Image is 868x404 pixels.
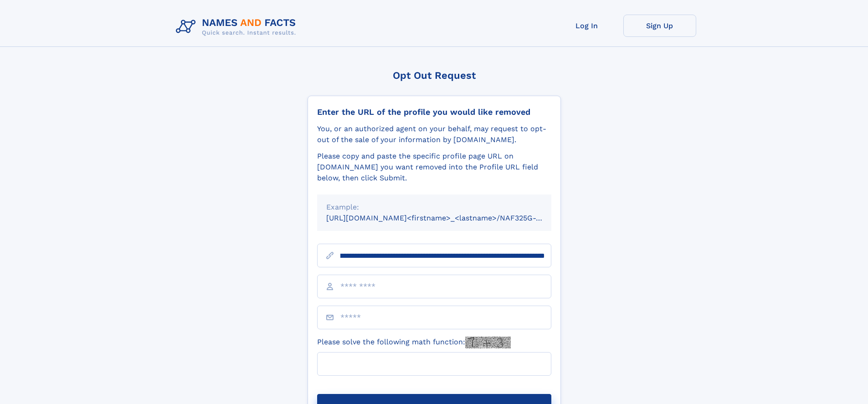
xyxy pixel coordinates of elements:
[326,202,542,213] div: Example:
[172,15,303,39] img: Logo Names and Facts
[550,15,623,37] a: Log In
[317,107,551,117] div: Enter the URL of the profile you would like removed
[317,337,511,348] label: Please solve the following math function:
[317,123,551,145] div: You, or an authorized agent on your behalf, may request to opt-out of the sale of your informatio...
[308,70,561,81] div: Opt Out Request
[317,151,551,184] div: Please copy and paste the specific profile page URL on [DOMAIN_NAME] you want removed into the Pr...
[623,15,696,37] a: Sign Up
[326,214,569,222] small: [URL][DOMAIN_NAME]<firstname>_<lastname>/NAF325G-xxxxxxxx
